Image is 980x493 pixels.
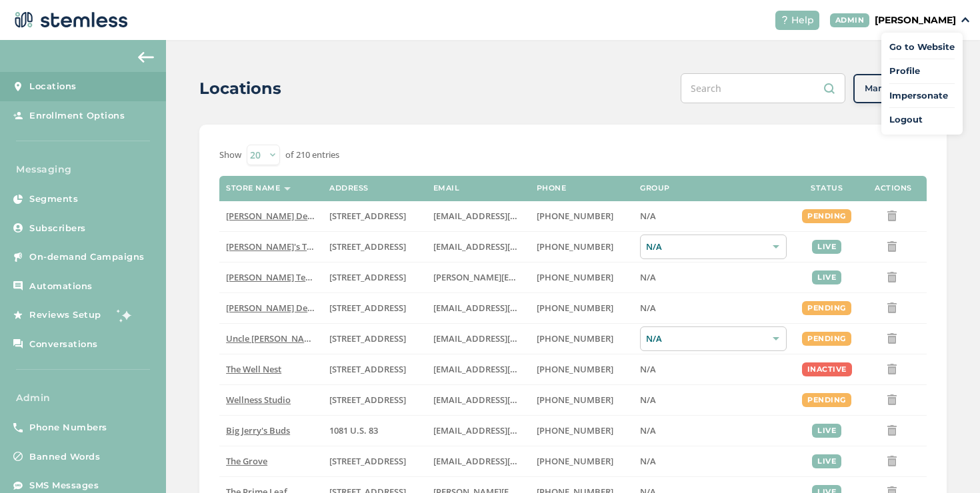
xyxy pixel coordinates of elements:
label: 209 King Circle [329,333,419,344]
span: Banned Words [29,450,100,464]
span: Subscribers [29,222,86,235]
label: Uncle Herb’s King Circle [226,333,316,344]
label: vmrobins@gmail.com [433,394,523,406]
label: (503) 804-9208 [537,241,627,252]
span: [EMAIL_ADDRESS][DOMAIN_NAME] [433,394,579,406]
div: N/A [640,235,787,259]
label: N/A [640,272,787,283]
label: brianashen@gmail.com [433,241,523,252]
label: 1081 U.S. 83 [329,425,419,436]
span: Big Jerry's Buds [226,424,290,436]
span: [PHONE_NUMBER] [537,332,613,344]
span: [STREET_ADDRESS] [329,363,406,375]
div: pending [802,332,851,346]
span: Phone Numbers [29,421,107,434]
label: vmrobins@gmail.com [433,364,523,375]
img: icon-arrow-back-accent-c549486e.svg [138,52,154,63]
iframe: Chat Widget [913,429,980,493]
label: N/A [640,456,787,467]
span: Automations [29,280,93,293]
span: [PERSON_NAME]'s Test Store [226,241,343,252]
img: icon-help-white-03924b79.svg [781,16,789,24]
img: icon-sort-1e1d7615.svg [284,187,291,191]
label: Group [640,184,670,193]
span: [PHONE_NUMBER] [537,241,613,252]
label: Wellness Studio [226,394,316,406]
label: N/A [640,425,787,436]
label: 17523 Ventura Boulevard [329,211,419,222]
div: live [812,424,841,438]
span: [STREET_ADDRESS] [329,302,406,314]
label: Store name [226,184,280,193]
span: Manage Groups [865,82,935,95]
div: live [812,270,841,284]
input: Search [681,73,845,103]
span: [PHONE_NUMBER] [537,394,613,406]
span: [EMAIL_ADDRESS][DOMAIN_NAME] [433,210,579,222]
div: ADMIN [830,13,870,27]
img: logo-dark-0685b13c.svg [11,7,128,33]
div: pending [802,301,851,315]
span: [EMAIL_ADDRESS][DOMAIN_NAME] [433,363,579,375]
span: [EMAIL_ADDRESS][DOMAIN_NAME] [433,302,579,314]
span: Uncle [PERSON_NAME]’s King Circle [226,332,371,344]
span: [PHONE_NUMBER] [537,455,613,467]
label: Status [811,184,843,193]
span: 1081 U.S. 83 [329,424,378,436]
label: info@bigjerrysbuds.com [433,425,523,436]
span: [STREET_ADDRESS] [329,241,406,252]
div: inactive [802,362,852,376]
span: Conversations [29,338,98,351]
span: [EMAIL_ADDRESS][DOMAIN_NAME] [433,332,579,344]
label: (818) 561-0790 [537,211,627,222]
span: The Well Nest [226,363,281,375]
span: Reviews Setup [29,308,101,322]
div: live [812,454,841,468]
label: (619) 600-1269 [537,456,627,467]
label: arman91488@gmail.com [433,211,523,222]
span: SMS Messages [29,479,99,492]
div: pending [802,393,851,407]
label: N/A [640,211,787,222]
label: Swapnil Test store [226,272,316,283]
span: On-demand Campaigns [29,250,145,264]
label: 1005 4th Avenue [329,364,419,375]
label: (269) 929-8463 [537,364,627,375]
span: Impersonate [889,89,955,103]
span: [PERSON_NAME] Delivery [226,210,331,222]
label: dexter@thegroveca.com [433,456,523,467]
label: The Well Nest [226,364,316,375]
span: [EMAIL_ADDRESS][DOMAIN_NAME] [433,455,579,467]
span: [STREET_ADDRESS] [329,271,406,283]
div: N/A [640,326,787,351]
label: Hazel Delivery 4 [226,302,316,314]
label: 123 Main Street [329,394,419,406]
div: live [812,240,841,254]
span: Help [791,13,814,27]
a: Go to Website [889,41,955,54]
img: icon_down-arrow-small-66adaf34.svg [961,17,969,23]
span: [STREET_ADDRESS] [329,332,406,344]
label: N/A [640,364,787,375]
span: [STREET_ADDRESS] [329,394,406,406]
span: [STREET_ADDRESS] [329,210,406,222]
label: (503) 332-4545 [537,272,627,283]
span: [PERSON_NAME] Delivery 4 [226,302,337,314]
label: 17523 Ventura Boulevard [329,302,419,314]
label: (907) 330-7833 [537,333,627,344]
span: Enrollment Options [29,109,125,123]
span: Wellness Studio [226,394,291,406]
span: [PERSON_NAME][EMAIL_ADDRESS][DOMAIN_NAME] [433,271,647,283]
span: [STREET_ADDRESS] [329,455,406,467]
img: glitter-stars-b7820f95.gif [111,302,138,328]
label: 5241 Center Boulevard [329,272,419,283]
span: [PERSON_NAME] Test store [226,271,336,283]
label: Show [219,149,241,162]
a: Logout [889,113,955,127]
th: Actions [860,176,927,201]
span: [PHONE_NUMBER] [537,424,613,436]
button: Manage Groups [853,74,947,103]
div: pending [802,209,851,223]
label: The Grove [226,456,316,467]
